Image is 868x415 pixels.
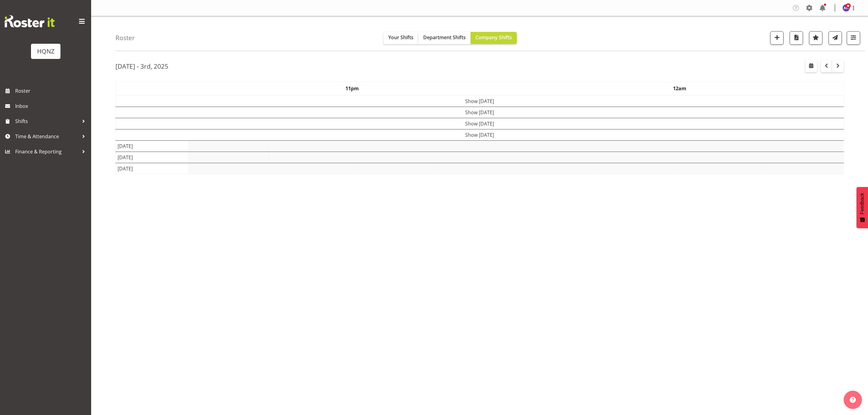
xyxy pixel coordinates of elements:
td: [DATE] [116,152,189,163]
td: [DATE] [116,163,189,174]
button: Feedback - Show survey [856,187,868,228]
td: Show [DATE] [116,118,844,129]
button: Filter Shifts [847,31,860,45]
span: Company Shifts [475,34,512,41]
td: Show [DATE] [116,95,844,107]
span: Finance & Reporting [15,147,79,156]
button: Select a specific date within the roster. [805,60,817,72]
button: Highlight an important date within the roster. [809,31,822,45]
button: Download a PDF of the roster according to the set date range. [790,31,803,45]
h4: Roster [115,34,135,41]
button: Send a list of all shifts for the selected filtered period to all rostered employees. [829,31,842,45]
span: Feedback [859,193,865,214]
span: Inbox [15,101,88,111]
div: HQNZ [37,47,54,56]
img: Rosterit website logo [5,15,55,27]
td: [DATE] [116,141,189,152]
h2: [DATE] - 3rd, 2025 [115,62,168,70]
span: Shifts [15,117,79,126]
span: Department Shifts [423,34,466,41]
button: Your Shifts [383,32,418,44]
img: help-xxl-2.png [850,397,856,403]
th: 12am [516,82,843,96]
button: Department Shifts [418,32,471,44]
button: Company Shifts [471,32,517,44]
th: 11pm [188,82,516,96]
span: Roster [15,86,88,95]
td: Show [DATE] [116,107,844,118]
img: alanna-haysmith10795.jpg [842,4,850,12]
span: Time & Attendance [15,132,79,141]
span: Your Shifts [388,34,413,41]
button: Add a new shift [770,31,784,45]
td: Show [DATE] [116,129,844,141]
